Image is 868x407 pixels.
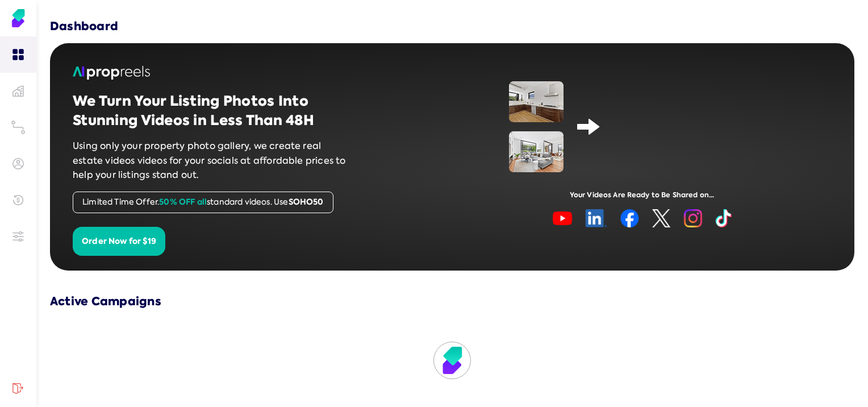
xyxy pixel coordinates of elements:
p: Using only your property photo gallery, we create real estate videos videos for your socials at a... [73,139,351,182]
img: Loading... [440,348,465,373]
img: Soho Agent Portal Home [9,9,27,27]
span: SOHO50 [289,196,324,207]
h3: Dashboard [50,18,118,34]
h2: We Turn Your Listing Photos Into Stunning Videos in Less Than 48H [73,92,351,130]
h3: Active Campaigns [50,293,854,309]
span: 50% OFF all [159,196,207,207]
div: Limited Time Offer. standard videos. Use [73,192,333,213]
div: Your Videos Are Ready to Be Shared on... [452,190,832,200]
button: Order Now for $19 [73,227,165,256]
iframe: Demo [614,81,775,172]
img: image [509,81,564,122]
img: image [553,209,732,227]
img: image [509,131,564,172]
a: Order Now for $19 [73,235,165,247]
